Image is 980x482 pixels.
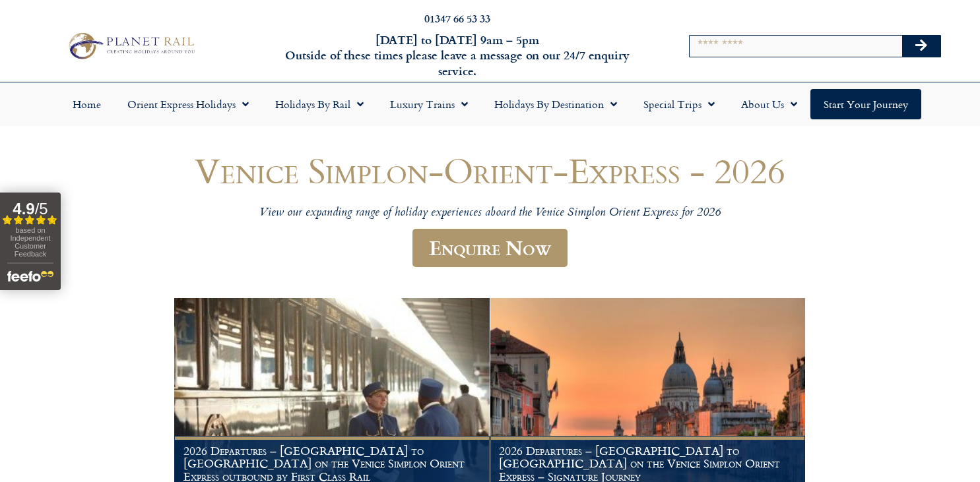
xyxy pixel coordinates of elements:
a: Luxury Trains [377,89,481,119]
a: Start your Journey [810,89,921,119]
h6: [DATE] to [DATE] 9am – 5pm Outside of these times please leave a message on our 24/7 enquiry serv... [265,32,650,78]
a: Enquire Now [412,229,568,268]
a: Holidays by Rail [262,89,377,119]
a: Orient Express Holidays [114,89,262,119]
h1: Venice Simplon-Orient-Express - 2026 [94,151,886,190]
a: Special Trips [630,89,728,119]
a: 01347 66 53 33 [424,11,490,26]
p: View our expanding range of holiday experiences aboard the Venice Simplon Orient Express for 2026 [94,206,886,221]
button: Search [902,36,940,57]
a: Home [59,89,114,119]
a: About Us [728,89,810,119]
img: Planet Rail Train Holidays Logo [63,30,197,63]
nav: Menu [7,89,973,119]
a: Holidays by Destination [481,89,630,119]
